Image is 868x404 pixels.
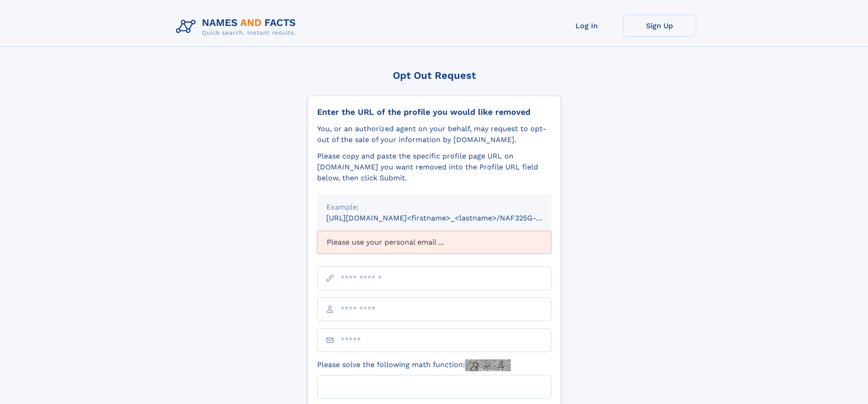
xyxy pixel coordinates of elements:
div: Example: [326,202,542,213]
div: Please use your personal email ... [317,231,551,254]
div: Please copy and paste the specific profile page URL on [DOMAIN_NAME] you want removed into the Pr... [317,151,551,184]
small: [URL][DOMAIN_NAME]<firstname>_<lastname>/NAF325G-xxxxxxxx [326,214,569,222]
a: Log In [550,15,623,37]
div: Opt Out Request [308,70,561,81]
div: You, or an authorized agent on your behalf, may request to opt-out of the sale of your informatio... [317,123,551,145]
img: Logo Names and Facts [172,15,303,39]
label: Please solve the following math function: [317,359,511,371]
div: Enter the URL of the profile you would like removed [317,107,551,117]
a: Sign Up [623,15,696,37]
